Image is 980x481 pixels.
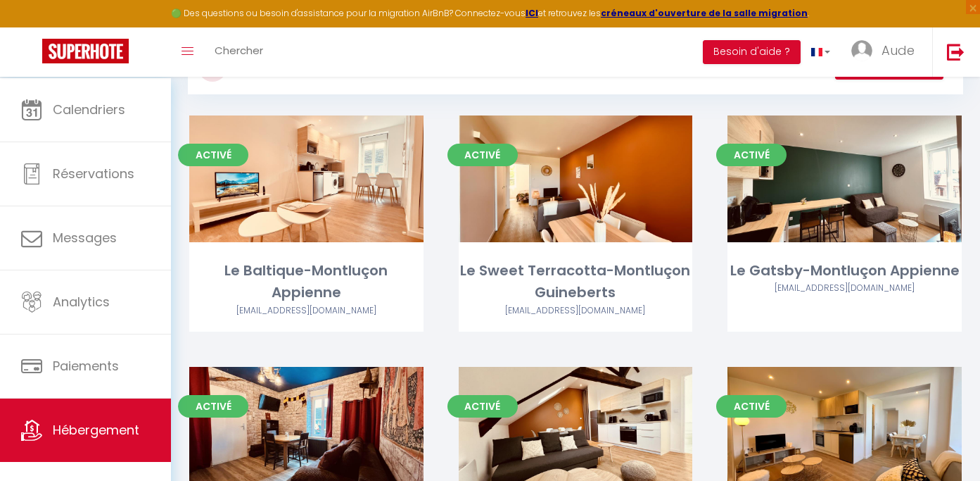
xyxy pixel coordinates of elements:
[189,260,424,304] div: Le Baltique-Montluçon Appienne
[204,27,274,77] a: Chercher
[459,260,693,304] div: Le Sweet Terracotta-Montluçon Guineberts
[726,54,743,77] a: Vue en Box
[447,395,518,418] span: Activé
[189,304,424,318] div: Airbnb
[53,357,119,375] span: Paiements
[178,395,248,418] span: Activé
[42,39,129,63] img: Super Booking
[53,229,117,246] span: Messages
[947,43,965,61] img: logout
[882,42,915,59] span: Aude
[716,144,787,166] span: Activé
[215,43,263,58] span: Chercher
[526,7,538,19] a: ICI
[53,101,125,118] span: Calendriers
[727,282,962,295] div: Airbnb
[178,144,248,166] span: Activé
[703,40,801,64] button: Besoin d'aide ?
[53,293,110,311] span: Analytics
[792,54,809,77] a: Vue par Groupe
[841,27,932,77] a: ... Aude
[53,165,134,182] span: Réservations
[601,7,808,19] a: créneaux d'ouverture de la salle migration
[759,54,776,77] a: Vue en Liste
[727,260,962,282] div: Le Gatsby-Montluçon Appienne
[716,395,787,418] span: Activé
[459,304,693,318] div: Airbnb
[447,144,518,166] span: Activé
[11,6,53,48] button: Ouvrir le widget de chat LiveChat
[851,40,872,61] img: ...
[53,421,139,439] span: Hébergement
